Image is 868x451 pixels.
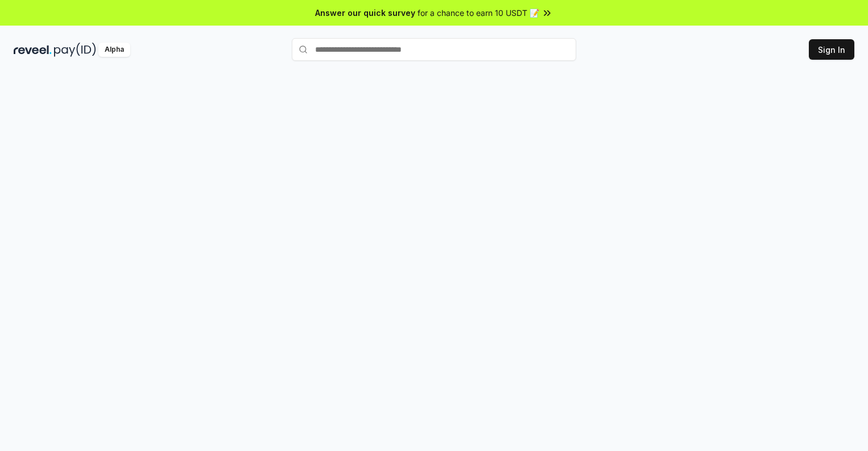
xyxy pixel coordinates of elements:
[418,7,539,19] span: for a chance to earn 10 USDT 📝
[54,43,96,57] img: pay_id
[14,43,52,57] img: reveel_dark
[809,39,854,60] button: Sign In
[315,7,415,19] span: Answer our quick survey
[98,43,130,57] div: Alpha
